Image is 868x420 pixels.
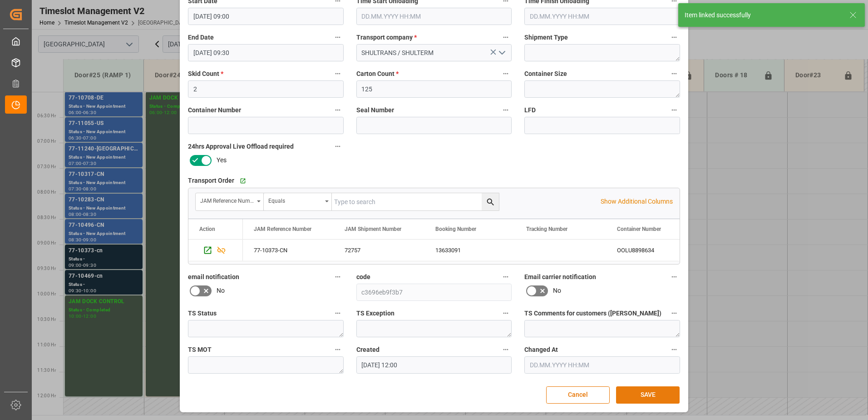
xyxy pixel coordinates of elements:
[188,309,217,318] span: TS Status
[268,195,322,205] div: Equals
[254,226,311,232] span: JAM Reference Number
[526,226,567,232] span: Tracking Number
[500,31,512,43] button: Transport company *
[217,155,227,165] span: Yes
[524,105,536,115] span: LFD
[356,272,370,282] span: code
[332,271,344,283] button: email notification
[332,140,344,152] button: 24hrs Approval Live Offload required
[264,193,332,210] button: open menu
[500,104,512,116] button: Seal Number
[546,386,610,404] button: Cancel
[196,193,264,210] button: open menu
[500,307,512,319] button: TS Exception
[482,193,499,210] button: search button
[424,240,515,261] div: 13633091
[524,69,567,79] span: Container Size
[524,33,568,42] span: Shipment Type
[188,240,243,261] div: Press SPACE to select this row.
[188,44,344,61] input: DD.MM.YYYY HH:MM
[606,240,697,261] div: OOLU8898634
[524,8,680,25] input: DD.MM.YYYY HH:MM
[668,104,680,116] button: LFD
[356,309,395,318] span: TS Exception
[524,272,596,282] span: Email carrier notification
[668,307,680,319] button: TS Comments for customers ([PERSON_NAME])
[553,286,561,295] span: No
[668,68,680,80] button: Container Size
[188,105,241,115] span: Container Number
[345,226,401,232] span: JAM Shipment Number
[188,176,234,185] span: Transport Order
[668,271,680,283] button: Email carrier notification
[200,195,254,205] div: JAM Reference Number
[188,69,223,79] span: Skid Count
[332,31,344,43] button: End Date
[199,226,215,232] div: Action
[188,8,344,25] input: DD.MM.YYYY HH:MM
[500,271,512,283] button: code
[356,8,512,25] input: DD.MM.YYYY HH:MM
[685,10,841,20] div: Item linked successfully
[334,240,424,261] div: 72757
[356,105,394,115] span: Seal Number
[356,33,417,42] span: Transport company
[616,386,680,404] button: SAVE
[356,356,512,374] input: DD.MM.YYYY HH:MM
[500,68,512,80] button: Carton Count *
[668,344,680,355] button: Changed At
[332,307,344,319] button: TS Status
[500,344,512,355] button: Created
[243,240,334,261] div: 77-10373-CN
[356,345,380,355] span: Created
[668,31,680,43] button: Shipment Type
[332,344,344,355] button: TS MOT
[356,69,399,79] span: Carton Count
[332,68,344,80] button: Skid Count *
[188,142,294,151] span: 24hrs Approval Live Offload required
[188,33,214,42] span: End Date
[617,226,661,232] span: Container Number
[495,46,508,60] button: open menu
[435,226,476,232] span: Booking Number
[332,104,344,116] button: Container Number
[524,356,680,374] input: DD.MM.YYYY HH:MM
[524,345,558,355] span: Changed At
[188,345,212,355] span: TS MOT
[524,309,661,318] span: TS Comments for customers ([PERSON_NAME])
[601,197,673,206] p: Show Additional Columns
[332,193,499,210] input: Type to search
[217,286,225,295] span: No
[188,272,239,282] span: email notification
